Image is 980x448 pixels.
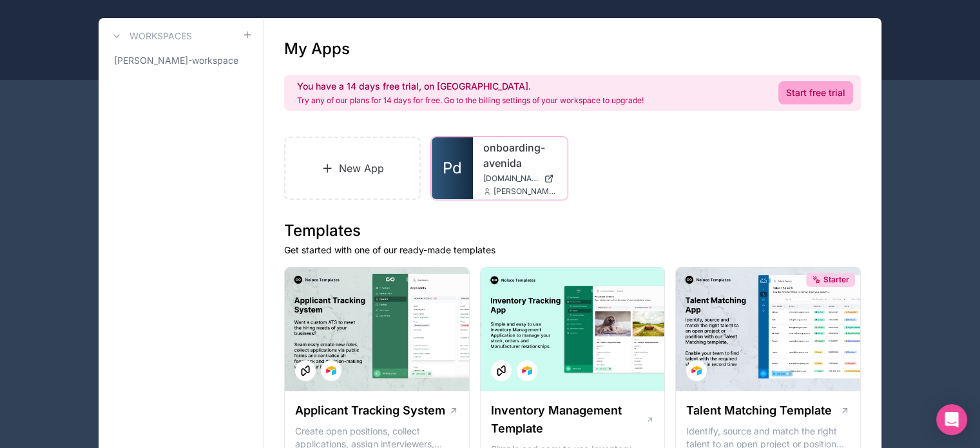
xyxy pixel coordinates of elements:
[295,402,445,420] h1: Applicant Tracking System
[432,137,473,199] a: Pd
[284,39,350,59] h1: My Apps
[686,402,832,420] h1: Talent Matching Template
[483,140,557,171] a: onboarding-avenida
[284,137,421,200] a: New App
[691,365,702,376] img: Airtable Logo
[491,402,646,438] h1: Inventory Management Template
[284,220,861,241] h1: Templates
[109,28,192,44] a: Workspaces
[284,244,861,257] p: Get started with one of our ready-made templates
[443,158,462,179] span: Pd
[114,54,238,67] span: [PERSON_NAME]-workspace
[297,95,644,106] p: Try any of our plans for 14 days for free. Go to the billing settings of your workspace to upgrade!
[109,49,253,72] a: [PERSON_NAME]-workspace
[326,365,336,376] img: Airtable Logo
[778,81,853,104] a: Start free trial
[522,365,532,376] img: Airtable Logo
[130,30,192,43] h3: Workspaces
[483,173,557,184] a: [DOMAIN_NAME]
[823,275,849,285] span: Starter
[936,404,967,435] div: Open Intercom Messenger
[483,173,539,184] span: [DOMAIN_NAME]
[297,80,644,93] h2: You have a 14 days free trial, on [GEOGRAPHIC_DATA].
[494,186,557,197] span: [PERSON_NAME][EMAIL_ADDRESS][DOMAIN_NAME]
